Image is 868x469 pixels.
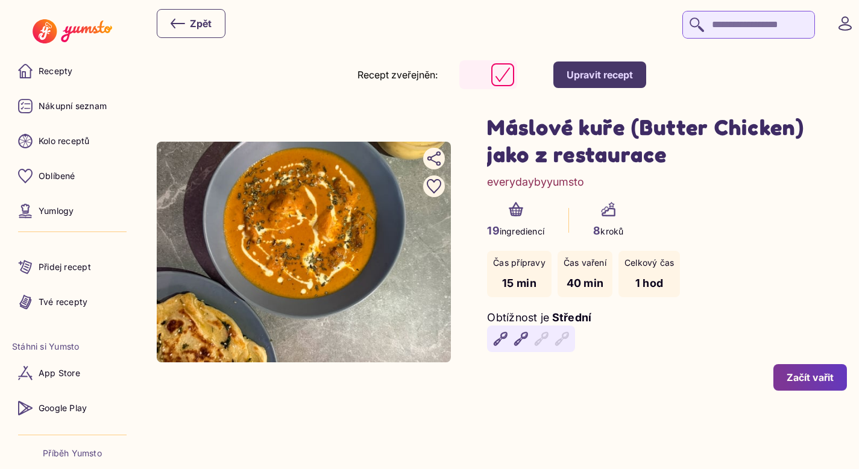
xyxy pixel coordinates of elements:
[502,277,536,289] span: 15 min
[39,367,80,379] p: App Store
[487,222,544,239] p: ingrediencí
[493,257,546,269] p: Čas přípravy
[624,257,674,269] p: Celkový čas
[39,170,75,182] p: Oblíbené
[567,277,604,289] span: 40 min
[12,359,133,388] a: App Store
[39,65,72,77] p: Recepty
[39,205,74,217] p: Yumlogy
[39,402,87,414] p: Google Play
[487,309,549,326] p: Obtížnost je
[12,127,133,156] a: Kolo receptů
[12,341,133,353] li: Stáhni si Yumsto
[39,135,90,147] p: Kolo receptů
[593,224,600,237] span: 8
[357,69,438,81] label: Recept zveřejněn:
[12,394,133,423] a: Google Play
[39,296,87,308] p: Tvé recepty
[552,311,592,324] span: Střední
[12,253,133,282] a: Přidej recept
[33,19,112,43] img: Yumsto logo
[635,277,663,289] span: 1 hod
[43,447,102,459] a: Příběh Yumsto
[157,142,451,362] img: undefined
[773,364,847,391] button: Začít vařit
[553,61,646,88] button: Upravit recept
[593,222,623,239] p: kroků
[12,288,133,316] a: Tvé recepty
[12,162,133,190] a: Oblíbené
[157,9,225,38] button: Zpět
[787,371,834,384] div: Začít vařit
[564,257,606,269] p: Čas vaření
[487,113,847,168] h1: Máslové kuře (Butter Chicken) jako z restaurace
[12,197,133,225] a: Yumlogy
[39,100,107,112] p: Nákupní seznam
[487,174,584,190] a: everydaybyyumsto
[12,57,133,86] a: Recepty
[12,92,133,121] a: Nákupní seznam
[171,16,212,31] div: Zpět
[39,261,91,273] p: Přidej recept
[567,68,633,81] div: Upravit recept
[487,224,500,237] span: 19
